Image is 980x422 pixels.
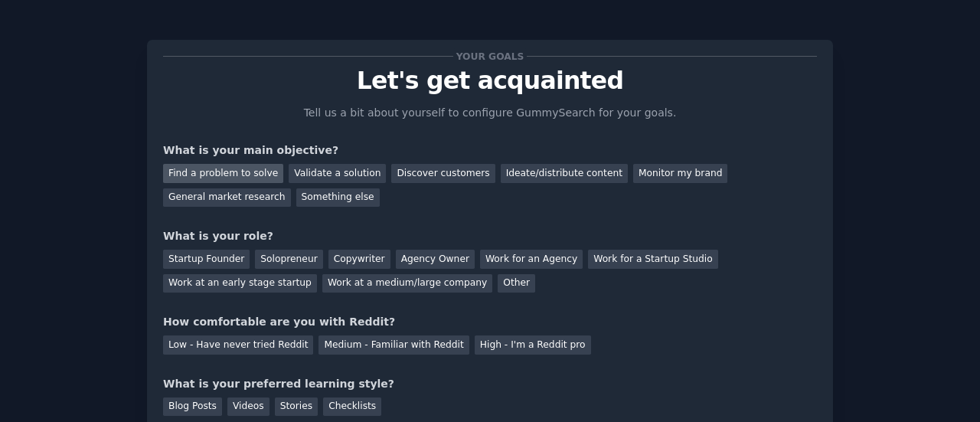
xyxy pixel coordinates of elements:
[588,250,717,269] div: Work for a Startup Studio
[475,335,591,355] div: High - I'm a Reddit pro
[323,397,381,417] div: Checklists
[163,250,250,269] div: Startup Founder
[322,274,492,293] div: Work at a medium/large company
[318,335,469,355] div: Medium - Familiar with Reddit
[396,250,475,269] div: Agency Owner
[227,397,269,417] div: Videos
[163,164,283,183] div: Find a problem to solve
[275,397,318,417] div: Stories
[498,274,535,293] div: Other
[163,228,817,244] div: What is your role?
[296,188,380,208] div: Something else
[453,48,527,64] span: Your goals
[163,314,817,330] div: How comfortable are you with Reddit?
[501,164,628,183] div: Ideate/distribute content
[163,142,817,159] div: What is your main objective?
[391,164,495,183] div: Discover customers
[163,397,222,417] div: Blog Posts
[289,164,386,183] div: Validate a solution
[328,250,390,269] div: Copywriter
[163,376,817,392] div: What is your preferred learning style?
[163,274,317,293] div: Work at an early stage startup
[297,105,683,121] p: Tell us a bit about yourself to configure GummySearch for your goals.
[633,164,727,183] div: Monitor my brand
[163,67,817,94] p: Let's get acquainted
[163,188,291,208] div: General market research
[480,250,583,269] div: Work for an Agency
[255,250,322,269] div: Solopreneur
[163,335,313,355] div: Low - Have never tried Reddit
